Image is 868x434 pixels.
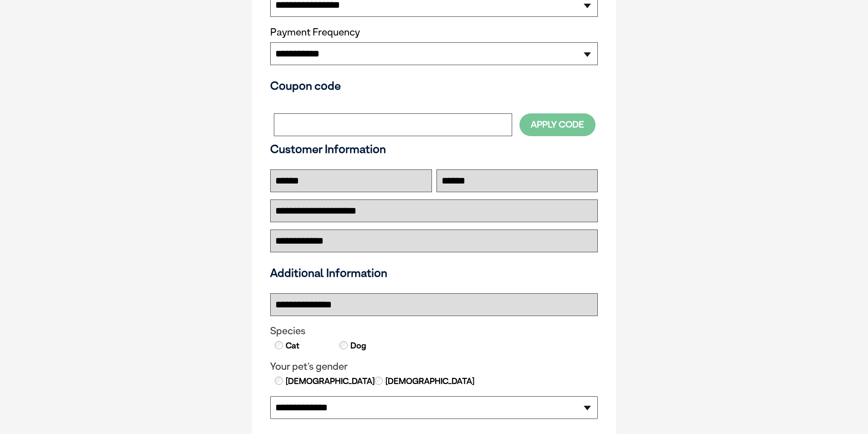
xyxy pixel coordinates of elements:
[270,325,598,337] legend: Species
[270,26,360,38] label: Payment Frequency
[270,361,598,373] legend: Your pet's gender
[267,266,601,280] h3: Additional Information
[270,79,598,92] h3: Coupon code
[270,142,598,156] h3: Customer Information
[519,113,596,136] button: Apply Code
